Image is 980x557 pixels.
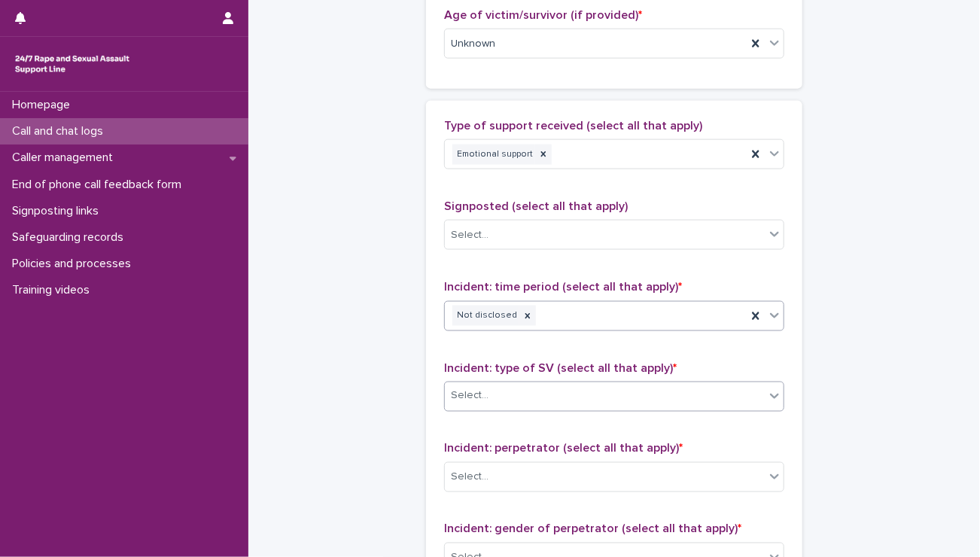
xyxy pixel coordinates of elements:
[444,120,702,132] span: Type of support received (select all that apply)
[444,9,642,21] span: Age of victim/survivor (if provided)
[6,178,193,192] p: End of phone call feedback form
[6,124,115,138] p: Call and chat logs
[6,230,135,245] p: Safeguarding records
[444,362,677,374] span: Incident: type of SV (select all that apply)
[451,388,488,404] div: Select...
[452,306,519,326] div: Not disclosed
[6,204,111,218] p: Signposting links
[452,145,535,165] div: Emotional support
[451,470,488,485] div: Select...
[6,257,143,271] p: Policies and processes
[451,227,488,243] div: Select...
[6,151,125,165] p: Caller management
[12,49,132,79] img: rhQMoQhaT3yELyF149Cw
[444,523,741,535] span: Incident: gender of perpetrator (select all that apply)
[444,200,628,212] span: Signposted (select all that apply)
[444,281,682,293] span: Incident: time period (select all that apply)
[451,36,495,52] span: Unknown
[6,98,82,112] p: Homepage
[6,283,102,297] p: Training videos
[444,443,683,455] span: Incident: perpetrator (select all that apply)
